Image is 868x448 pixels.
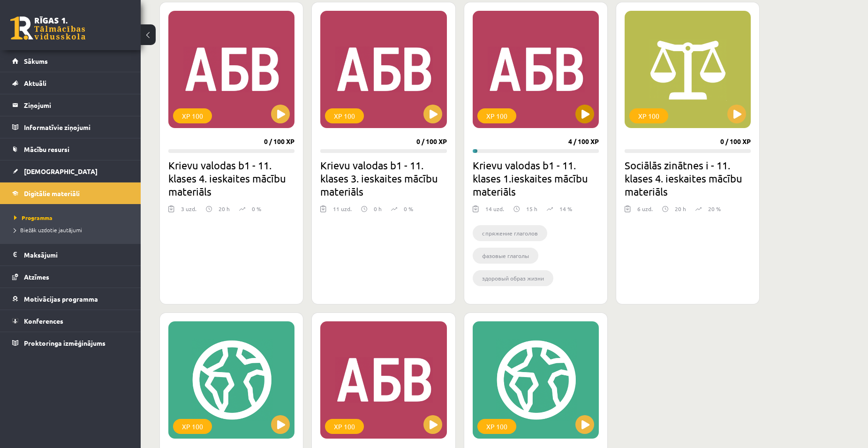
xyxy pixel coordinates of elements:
legend: Ziņojumi [24,94,129,116]
legend: Maksājumi [24,244,129,266]
div: XP 100 [325,108,364,123]
a: Programma [14,213,131,222]
span: Programma [14,214,53,221]
p: 20 h [675,205,686,213]
span: Motivācijas programma [24,295,98,303]
div: XP 100 [325,419,364,434]
a: Biežāk uzdotie jautājumi [14,226,131,234]
p: 0 h [374,205,382,213]
p: 15 h [526,205,537,213]
div: XP 100 [629,108,668,123]
li: здоровый образ жизни [473,270,553,286]
a: Ziņojumi [12,94,129,116]
span: Mācību resursi [24,145,69,153]
span: Sākums [24,57,48,65]
h2: Krievu valodas b1 - 11. klases 1.ieskaites mācību materiāls [473,159,599,198]
span: Biežāk uzdotie jautājumi [14,226,82,234]
legend: Informatīvie ziņojumi [24,116,129,138]
span: Konferences [24,317,63,325]
p: 0 % [404,205,413,213]
h2: Sociālās zinātnes i - 11. klases 4. ieskaites mācību materiāls [625,159,751,198]
a: Atzīmes [12,266,129,288]
a: Sākums [12,50,129,72]
div: 11 uzd. [333,205,352,219]
a: Rīgas 1. Tālmācības vidusskola [10,16,85,40]
li: cпряжение глаголов [473,225,547,241]
div: XP 100 [173,419,212,434]
span: Proktoringa izmēģinājums [24,339,106,347]
span: [DEMOGRAPHIC_DATA] [24,167,98,175]
a: Maksājumi [12,244,129,266]
h2: Krievu valodas b1 - 11. klases 4. ieskaites mācību materiāls [168,159,294,198]
a: Mācību resursi [12,138,129,160]
div: 14 uzd. [485,205,504,219]
span: Digitālie materiāli [24,189,80,197]
a: Informatīvie ziņojumi [12,116,129,138]
p: 14 % [559,205,572,213]
a: Konferences [12,310,129,332]
a: Digitālie materiāli [12,182,129,204]
p: 20 h [219,205,230,213]
div: 6 uzd. [637,205,653,219]
a: Aktuāli [12,72,129,94]
li: фазовые глаголы [473,248,538,264]
a: Motivācijas programma [12,288,129,310]
div: XP 100 [173,108,212,123]
a: [DEMOGRAPHIC_DATA] [12,160,129,182]
div: 3 uzd. [181,205,196,219]
p: 20 % [708,205,721,213]
span: Aktuāli [24,79,46,87]
a: Proktoringa izmēģinājums [12,332,129,354]
h2: Krievu valodas b1 - 11. klases 3. ieskaites mācību materiāls [320,159,446,198]
div: XP 100 [477,108,516,123]
p: 0 % [252,205,261,213]
div: XP 100 [477,419,516,434]
span: Atzīmes [24,273,49,281]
